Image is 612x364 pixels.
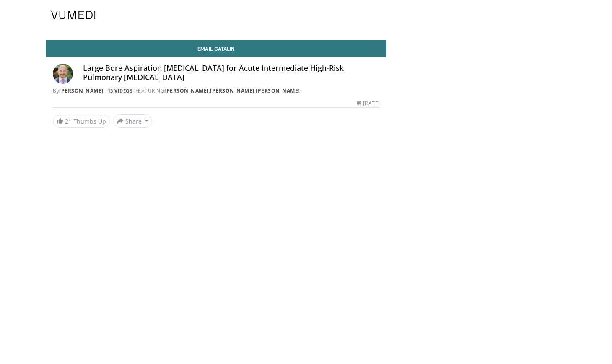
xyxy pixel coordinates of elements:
[59,87,104,94] a: [PERSON_NAME]
[65,117,72,125] span: 21
[83,64,380,82] h4: Large Bore Aspiration [MEDICAL_DATA] for Acute Intermediate High-Risk Pulmonary [MEDICAL_DATA]
[46,40,386,57] a: Email Catalin
[51,11,96,19] img: VuMedi Logo
[113,114,152,128] button: Share
[53,115,110,128] a: 21 Thumbs Up
[164,87,209,94] a: [PERSON_NAME]
[53,87,380,95] div: By FEATURING , ,
[256,87,300,94] a: [PERSON_NAME]
[357,100,379,107] div: [DATE]
[53,64,73,84] img: Avatar
[105,87,135,94] a: 13 Videos
[210,87,254,94] a: [PERSON_NAME]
